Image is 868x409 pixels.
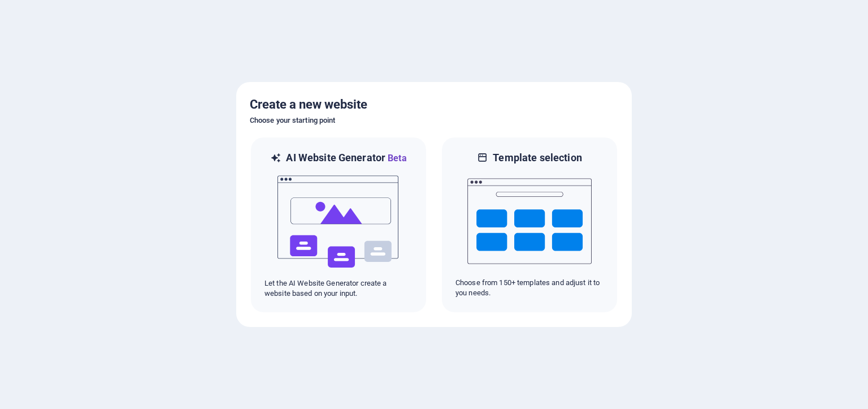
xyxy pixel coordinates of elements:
h6: AI Website Generator [286,151,406,165]
h6: Template selection [493,151,581,165]
p: Choose from 150+ templates and adjust it to you needs. [455,278,604,298]
img: ai [276,165,401,278]
h6: Choose your starting point [250,114,618,127]
div: Template selectionChoose from 150+ templates and adjust it to you needs. [441,136,618,313]
span: Beta [385,153,407,163]
p: Let the AI Website Generator create a website based on your input. [264,278,413,299]
h5: Create a new website [250,96,618,114]
div: AI Website GeneratorBetaaiLet the AI Website Generator create a website based on your input. [250,136,427,313]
